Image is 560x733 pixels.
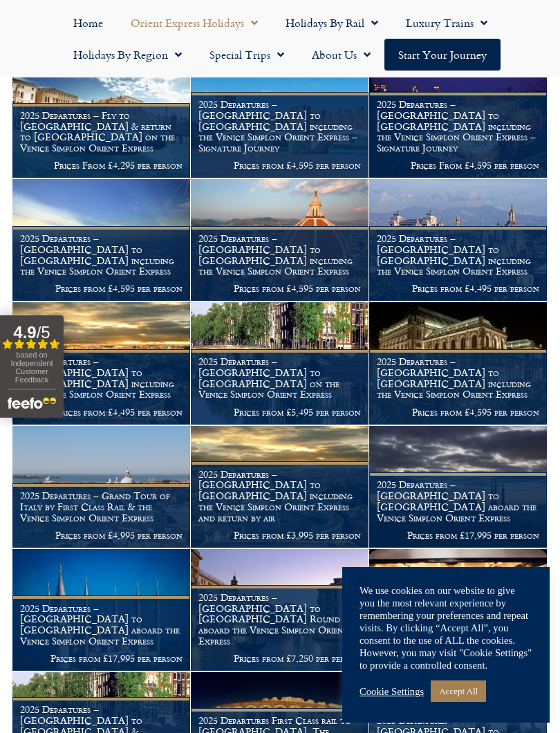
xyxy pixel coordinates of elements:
div: We use cookies on our website to give you the most relevant experience by remembering your prefer... [360,584,532,671]
a: 2025 Departures – [GEOGRAPHIC_DATA] to [GEOGRAPHIC_DATA] Round Trip aboard the Venice Simplon Ori... [191,549,369,671]
p: Prices From £4,595 per person [377,160,539,171]
a: Orient Express Holidays [117,7,272,39]
h1: 2025 Departures – [GEOGRAPHIC_DATA] to [GEOGRAPHIC_DATA] including the Venice Simplon Orient Express [377,356,539,400]
a: 2025 Departures – [GEOGRAPHIC_DATA] to [GEOGRAPHIC_DATA] including the Venice Simplon Orient Expr... [191,426,369,548]
img: Orient Express Bar [369,549,547,671]
p: Prices from £4,495 per person [377,283,539,294]
h1: 2025 Departures – [GEOGRAPHIC_DATA] to [GEOGRAPHIC_DATA] including the Venice Simplon Orient Expr... [377,99,539,154]
a: 2025 Departures – Fly to [GEOGRAPHIC_DATA] & return to [GEOGRAPHIC_DATA] on the Venice Simplon Or... [12,56,191,178]
p: Prices from £17,995 per person [377,530,539,541]
a: 2025 Departures – [GEOGRAPHIC_DATA] to [GEOGRAPHIC_DATA] including the Venice Simplon Orient Expr... [369,302,548,425]
a: Cookie Settings [360,685,424,698]
h1: 2025 Departures – [GEOGRAPHIC_DATA] to [GEOGRAPHIC_DATA] including the Venice Simplon Orient Express [377,233,539,277]
h1: 2025 Departures – [GEOGRAPHIC_DATA] to [GEOGRAPHIC_DATA] Round Trip aboard the Venice Simplon Ori... [198,592,361,647]
p: Prices From £4,295 per person [20,160,183,171]
h1: 2025 Departures – [GEOGRAPHIC_DATA] to [GEOGRAPHIC_DATA] including the Venice Simplon Orient Express [20,233,183,277]
p: Prices from £4,495 per person [20,407,183,418]
h1: 2025 Departures – [GEOGRAPHIC_DATA] to [GEOGRAPHIC_DATA] aboard the Venice Simplon Orient Express [20,603,183,647]
a: Start your Journey [384,39,501,71]
a: 2025 Departures – Grand Tour of Italy by First Class Rail & the Venice Simplon Orient Express Pri... [12,426,191,548]
a: 2025 Departures – [GEOGRAPHIC_DATA] to [GEOGRAPHIC_DATA] Round Trip aboard the Venice Simplon Ori... [369,549,548,671]
p: Prices from £5,495 per person [198,407,361,418]
h1: 2025 Departures – [GEOGRAPHIC_DATA] to [GEOGRAPHIC_DATA] including the Venice Simplon Orient Express [20,356,183,400]
h1: 2025 Departures – [GEOGRAPHIC_DATA] to [GEOGRAPHIC_DATA] including the Venice Simplon Orient Expr... [198,99,361,154]
a: 2025 Departures – [GEOGRAPHIC_DATA] to [GEOGRAPHIC_DATA] aboard the Venice Simplon Orient Express... [369,426,548,548]
img: Venice At Night [191,549,368,671]
p: Prices from £4,595 per person [20,283,183,294]
p: Prices from £7,250 per person [198,653,361,664]
p: Prices from £17,995 per person [20,653,183,664]
a: About Us [298,39,384,71]
a: Holidays by Region [59,39,196,71]
h1: 2025 Departures – [GEOGRAPHIC_DATA] to [GEOGRAPHIC_DATA] including the Venice Simplon Orient Express [198,233,361,277]
p: Prices from £4,595 per person [198,283,361,294]
a: 2025 Departures – [GEOGRAPHIC_DATA] to [GEOGRAPHIC_DATA] including the Venice Simplon Orient Expr... [191,56,369,178]
a: 2025 Departures – [GEOGRAPHIC_DATA] to [GEOGRAPHIC_DATA] including the Venice Simplon Orient Expr... [369,56,548,178]
h1: 2025 Departures – [GEOGRAPHIC_DATA] to [GEOGRAPHIC_DATA] on the Venice Simplon Orient Express [198,356,361,400]
p: Prices from £4,995 per person [20,530,183,541]
h1: 2025 Departures – Fly to [GEOGRAPHIC_DATA] & return to [GEOGRAPHIC_DATA] on the Venice Simplon Or... [20,110,183,154]
p: Prices from £3,995 per person [198,530,361,541]
a: 2025 Departures – [GEOGRAPHIC_DATA] to [GEOGRAPHIC_DATA] including the Venice Simplon Orient Expr... [191,179,369,301]
a: Special Trips [196,39,298,71]
p: Prices from £4,595 per person [198,160,361,171]
a: Luxury Trains [392,7,501,39]
h1: 2025 Departures – [GEOGRAPHIC_DATA] to [GEOGRAPHIC_DATA] aboard the Venice Simplon Orient Express [377,479,539,523]
a: 2025 Departures – [GEOGRAPHIC_DATA] to [GEOGRAPHIC_DATA] on the Venice Simplon Orient Express Pri... [191,302,369,425]
a: Holidays by Rail [272,7,392,39]
nav: Menu [7,7,553,71]
a: Home [59,7,117,39]
h1: 2025 Departures – [GEOGRAPHIC_DATA] to [GEOGRAPHIC_DATA] including the Venice Simplon Orient Expr... [198,469,361,523]
a: Accept All [431,680,486,702]
a: 2025 Departures – [GEOGRAPHIC_DATA] to [GEOGRAPHIC_DATA] including the Venice Simplon Orient Expr... [12,302,191,425]
h1: 2025 Departures – Grand Tour of Italy by First Class Rail & the Venice Simplon Orient Express [20,490,183,523]
p: Prices from £4,595 per person [377,407,539,418]
a: 2025 Departures – [GEOGRAPHIC_DATA] to [GEOGRAPHIC_DATA] including the Venice Simplon Orient Expr... [369,179,548,301]
a: 2025 Departures – [GEOGRAPHIC_DATA] to [GEOGRAPHIC_DATA] aboard the Venice Simplon Orient Express... [12,549,191,671]
a: 2025 Departures – [GEOGRAPHIC_DATA] to [GEOGRAPHIC_DATA] including the Venice Simplon Orient Expr... [12,179,191,301]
